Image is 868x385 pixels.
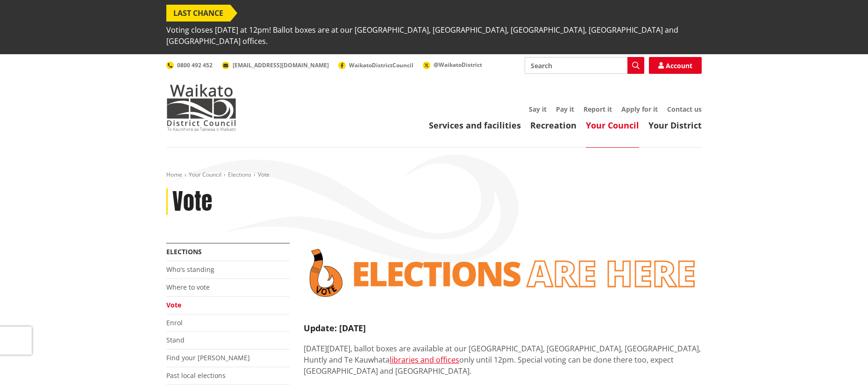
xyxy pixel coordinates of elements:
[166,61,213,69] a: 0800 492 452
[166,300,181,309] a: Vote
[258,171,270,178] span: Vote
[166,21,702,50] span: Voting closes [DATE] at 12pm! Ballot boxes are at our [GEOGRAPHIC_DATA], [GEOGRAPHIC_DATA], [GEOG...
[649,57,702,74] a: Account
[166,265,214,274] a: Who's standing
[177,61,213,69] span: 0800 492 452
[586,120,639,131] a: Your Council
[349,61,413,69] span: WaikatoDistrictCouncil
[304,322,366,334] strong: Update: [DATE]
[166,335,185,344] a: Stand
[228,171,251,178] a: Elections
[166,371,226,380] a: Past local elections
[423,61,482,69] a: @WaikatoDistrict
[166,283,210,292] a: Where to vote
[166,318,183,327] a: Enrol
[338,61,413,69] a: WaikatoDistrictCouncil
[530,120,576,131] a: Recreation
[529,105,547,114] a: Say it
[172,188,212,215] h1: Vote
[233,61,329,69] span: [EMAIL_ADDRESS][DOMAIN_NAME]
[621,105,658,114] a: Apply for it
[583,105,612,114] a: Report it
[166,171,702,179] nav: breadcrumb
[222,61,329,69] a: [EMAIL_ADDRESS][DOMAIN_NAME]
[556,105,574,114] a: Pay it
[429,120,521,131] a: Services and facilities
[648,120,702,131] a: Your District
[189,171,221,178] a: Your Council
[166,5,230,21] span: LAST CHANCE
[434,61,482,69] span: @WaikatoDistrict
[166,171,182,178] a: Home
[667,105,702,114] a: Contact us
[390,355,459,365] a: libraries and offices
[166,84,236,131] img: Waikato District Council - Te Kaunihera aa Takiwaa o Waikato
[525,57,644,74] input: Search input
[304,243,702,303] img: Vote banner transparent
[166,247,202,256] a: Elections
[304,343,702,377] p: [DATE][DATE], ballot boxes are available at our [GEOGRAPHIC_DATA], [GEOGRAPHIC_DATA], [GEOGRAPHIC...
[166,353,250,362] a: Find your [PERSON_NAME]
